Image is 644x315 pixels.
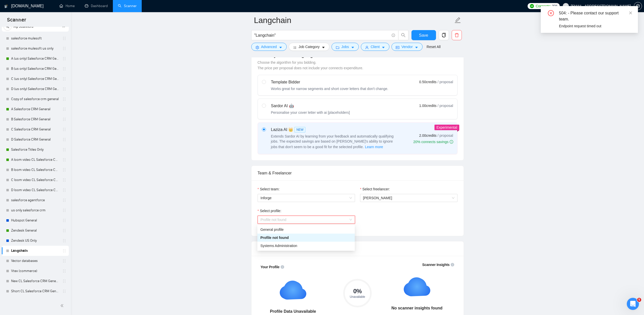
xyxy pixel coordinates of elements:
span: caret-down [415,46,418,49]
span: Save [419,32,428,38]
span: holder [62,87,66,91]
a: D (us only) Salesforce CRM General [11,84,59,94]
span: holder [62,178,66,182]
span: Systems Administration [260,244,297,248]
a: homeHome [59,4,75,8]
a: C Salesforce CRM General [11,124,59,134]
button: folderJobscaret-down [331,43,359,51]
span: 👑 [288,127,293,133]
a: Zendesk General [11,226,59,236]
span: holder [62,208,66,212]
button: search [398,30,408,40]
div: Team & Freelancer [258,166,458,180]
span: holder [62,57,66,61]
label: Select team: [258,186,280,192]
a: B (us only) Salesforce CRM General [11,64,59,74]
span: / proposal [438,79,453,84]
span: Scanner [3,16,30,27]
span: holder [62,97,66,101]
span: close-circle [548,10,554,16]
span: holder [62,67,66,71]
img: logo [4,2,8,10]
span: 221 [552,3,557,9]
span: Scanner Insights [422,263,449,266]
span: Advanced [261,44,277,50]
span: 5 [637,298,641,302]
span: close [629,11,632,15]
span: NEW [294,127,305,132]
div: Profile not found [257,234,355,242]
span: Your Profile [261,265,280,269]
div: Endpoint request timed out [559,23,632,29]
a: dashboardDashboard [85,4,108,8]
a: A Salesforce CRM General [11,104,59,114]
div: Laziza AI [271,127,398,133]
span: holder [62,148,66,152]
span: holder [62,279,66,283]
a: setting [634,4,642,8]
span: setting [634,4,642,8]
span: holder [62,127,66,131]
span: Jobs [341,44,349,50]
a: D Salesforce CRM General [11,134,59,145]
a: Langchain [11,246,59,256]
span: Job Category [299,44,320,50]
strong: No scanner insights found [391,306,443,310]
span: bars [293,46,297,49]
span: info-circle [392,34,395,37]
span: holder [62,239,66,243]
span: holder [62,218,66,222]
a: average CL Salesforce CRM General [11,296,59,306]
a: salesforce mulesoft [11,33,59,43]
span: info-circle [450,140,453,144]
button: idcardVendorcaret-down [391,43,422,51]
a: Hubspot General [11,215,59,226]
a: salesforce agentforce [11,195,59,205]
a: Zendesk US Only [11,236,59,246]
a: us only salesforce crm [11,205,59,215]
button: Laziza AI NEWExtends Sardor AI by learning from your feedback and automatically qualifying jobs. ... [365,144,383,150]
img: upwork-logo.png [530,4,534,8]
span: delete [452,33,462,37]
span: holder [62,107,66,111]
span: info-circle [451,263,454,266]
span: holder [62,138,66,142]
span: Learn more [365,144,383,150]
input: Search Freelance Jobs... [254,32,389,38]
button: settingAdvancedcaret-down [251,43,287,51]
div: Profile not found [260,235,352,240]
span: folder [336,46,339,49]
span: holder [62,158,66,162]
span: user [564,4,568,8]
span: holder [62,77,66,81]
span: idcard [396,46,399,49]
a: A (us only) Salesforce CRM General [11,54,59,64]
span: Select profile: [260,208,281,214]
span: holder [62,36,66,40]
span: Profile Match [258,246,282,251]
div: Works great for narrow segments and short cover letters that don't change. [271,86,388,91]
a: Short CL Salesforce CRM General [11,286,59,296]
strong: Profile Data Unavailable [270,309,316,313]
a: Reset All [427,44,441,50]
a: Copy of salesforce crm general [11,94,59,104]
div: Template Bidder [271,79,388,85]
span: holder [62,117,66,121]
span: / proposal [438,103,453,108]
a: B loom video CL Salesforce CRM General [11,165,59,175]
button: userClientcaret-down [361,43,390,51]
span: 1.00 credits [419,103,437,108]
span: holder [62,249,66,253]
button: copy [439,30,449,40]
a: D loom video CL Salesforce CRM General [11,185,59,195]
span: / proposal [438,133,453,138]
a: C loom video CL Salesforce CRM General [11,175,59,185]
span: Experimental [437,125,457,129]
a: Salesforce Titles Only [11,145,59,155]
span: Profile not found [261,216,352,223]
a: Vtex (commerce) [11,266,59,276]
span: caret-down [351,46,355,49]
a: searchScanner [118,4,137,8]
span: 0.50 credits [419,79,437,85]
span: Client [371,44,380,50]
